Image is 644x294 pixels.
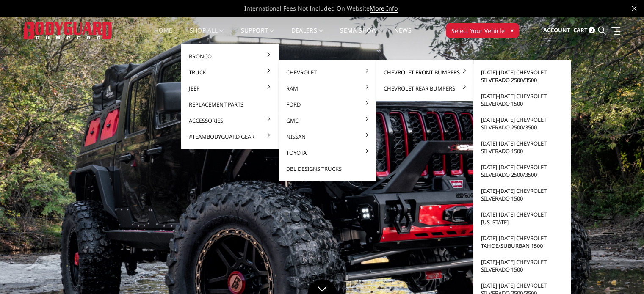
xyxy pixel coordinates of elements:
[24,22,113,39] img: BODYGUARD BUMPERS
[477,206,567,230] a: [DATE]-[DATE] Chevrolet [US_STATE]
[573,19,595,42] a: Cart 0
[451,26,505,35] span: Select Your Vehicle
[282,113,373,129] a: GMC
[477,230,567,254] a: [DATE]-[DATE] Chevrolet Tahoe/Suburban 1500
[340,27,377,44] a: SEMA Show
[241,27,274,44] a: Support
[477,64,567,88] a: [DATE]-[DATE] Chevrolet Silverado 2500/3500
[282,161,373,177] a: DBL Designs Trucks
[282,64,373,80] a: Chevrolet
[185,96,275,113] a: Replacement Parts
[511,26,514,35] span: ▾
[543,26,570,34] span: Account
[602,253,644,294] iframe: Chat Widget
[477,159,567,183] a: [DATE]-[DATE] Chevrolet Silverado 2500/3500
[605,179,614,193] button: 2 of 5
[154,27,172,44] a: Home
[370,4,398,13] a: More Info
[543,19,570,42] a: Account
[589,27,595,33] span: 0
[477,183,567,206] a: [DATE]-[DATE] Chevrolet Silverado 1500
[394,27,411,44] a: News
[185,80,275,96] a: Jeep
[185,113,275,129] a: Accessories
[477,254,567,278] a: [DATE]-[DATE] Chevrolet Silverado 1500
[379,80,470,96] a: Chevrolet Rear Bumpers
[282,80,373,96] a: Ram
[605,206,614,220] button: 4 of 5
[477,112,567,135] a: [DATE]-[DATE] Chevrolet Silverado 2500/3500
[605,193,614,206] button: 3 of 5
[477,135,567,159] a: [DATE]-[DATE] Chevrolet Silverado 1500
[379,64,470,80] a: Chevrolet Front Bumpers
[573,26,587,34] span: Cart
[185,129,275,145] a: #TeamBodyguard Gear
[605,166,614,179] button: 1 of 5
[185,64,275,80] a: Truck
[185,48,275,64] a: Bronco
[307,279,337,294] a: Click to Down
[282,96,373,113] a: Ford
[190,27,224,44] a: shop all
[477,88,567,112] a: [DATE]-[DATE] Chevrolet Silverado 1500
[291,27,323,44] a: Dealers
[446,23,519,38] button: Select Your Vehicle
[282,129,373,145] a: Nissan
[282,145,373,161] a: Toyota
[605,220,614,234] button: 5 of 5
